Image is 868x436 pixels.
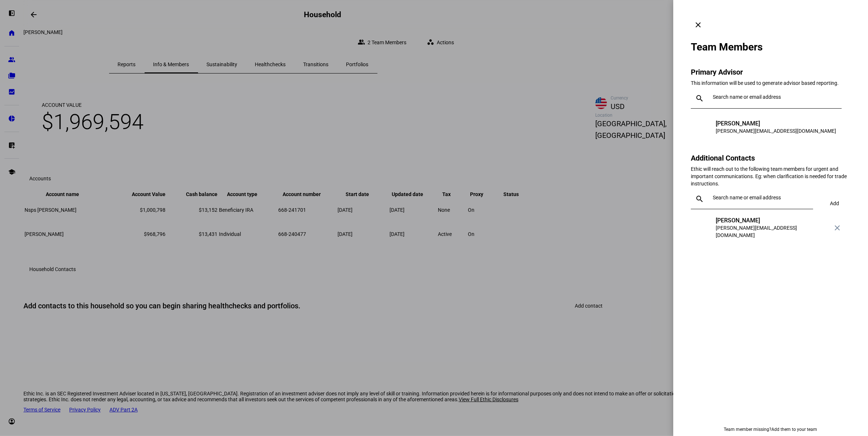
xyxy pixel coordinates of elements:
[716,120,836,127] div: [PERSON_NAME]
[716,127,836,135] div: [PERSON_NAME][EMAIL_ADDRESS][DOMAIN_NAME]
[695,217,710,232] div: BE
[691,94,708,103] mat-icon: search
[691,165,850,187] div: Ethic will reach out to the following team members for urgent and important communications. Eg: w...
[691,195,708,203] mat-icon: search
[695,120,710,135] div: NH
[694,20,703,29] mat-icon: clear
[713,195,810,200] input: Search name or email address
[772,427,817,432] a: Add them to your team
[691,154,850,162] h3: Additional Contacts
[833,223,842,232] mat-icon: close
[713,94,839,100] input: Search name or email address
[724,427,772,432] span: Team member missing?
[716,224,830,239] div: [PERSON_NAME][EMAIL_ADDRESS][DOMAIN_NAME]
[691,79,850,87] div: This information will be used to generate advisor based reporting.
[716,217,830,224] div: [PERSON_NAME]
[691,41,850,53] div: Team Members
[691,68,850,76] h3: Primary Advisor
